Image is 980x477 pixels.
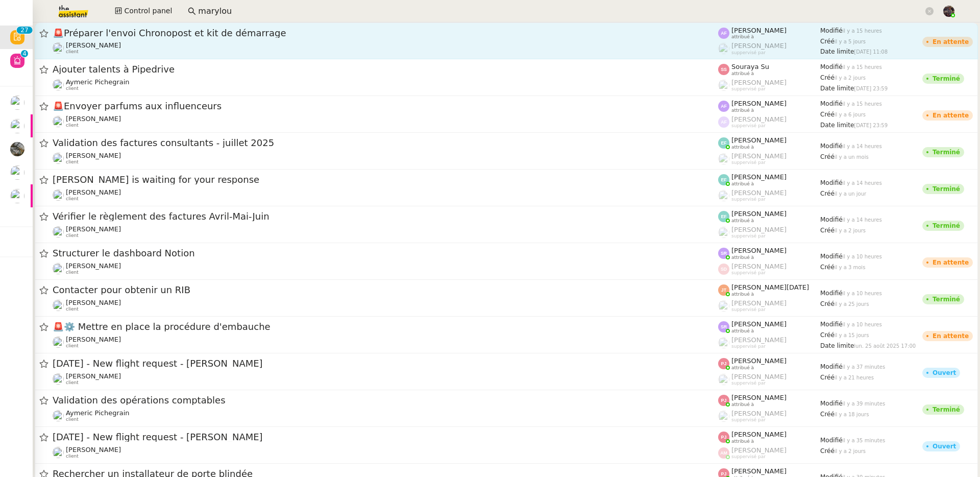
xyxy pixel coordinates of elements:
span: [PERSON_NAME] [66,152,121,159]
span: client [66,417,79,422]
span: Control panel [124,5,172,17]
div: Terminé [933,407,960,413]
img: users%2FSg6jQljroSUGpSfKFUOPmUmNaZ23%2Favatar%2FUntitled.png [53,189,64,201]
img: svg [718,432,729,443]
span: Modifié [820,179,843,186]
span: [PERSON_NAME] [731,446,787,454]
img: svg [718,447,729,459]
span: Souraya Su [731,63,769,70]
img: 2af2e8ed-4e7a-4339-b054-92d163d57814 [943,6,954,17]
span: Créé [820,374,835,381]
span: suppervisé par [731,454,766,460]
span: Modifié [820,63,843,70]
span: [PERSON_NAME] [731,431,787,438]
span: attribué à [731,365,754,371]
span: suppervisé par [731,344,766,349]
img: users%2FSg6jQljroSUGpSfKFUOPmUmNaZ23%2Favatar%2FUntitled.png [53,226,64,237]
img: users%2FoFdbodQ3TgNoWt9kP3GXAs5oaCq1%2Favatar%2Fprofile-pic.png [718,411,729,422]
span: client [66,49,79,55]
span: 🚨 [53,28,64,38]
span: Créé [820,227,835,234]
span: Date limite [820,48,854,55]
span: Date limite [820,342,854,349]
span: [PERSON_NAME] [731,299,787,307]
span: client [66,196,79,202]
img: users%2FyQfMwtYgTqhRP2YHWHmG2s2LYaD3%2Favatar%2Fprofile-pic.png [718,227,729,238]
span: [PERSON_NAME] [66,336,121,343]
span: suppervisé par [731,160,766,165]
img: svg [718,64,729,75]
span: Modifié [820,100,843,107]
app-user-label: suppervisé par [718,42,820,55]
span: il y a un mois [835,154,869,160]
app-user-detailed-label: client [53,225,718,238]
img: users%2F1PNv5soDtMeKgnH5onPMHqwjzQn1%2Favatar%2Fd0f44614-3c2d-49b8-95e9-0356969fcfd1 [53,79,64,90]
span: Créé [820,153,835,160]
app-user-label: suppervisé par [718,446,820,460]
span: [PERSON_NAME] [66,225,121,233]
div: En attente [933,333,969,339]
span: Créé [820,411,835,418]
span: Aymeric Pichegrain [66,78,130,86]
app-user-label: suppervisé par [718,115,820,129]
span: [PERSON_NAME] [731,152,787,160]
span: attribué à [731,292,754,297]
app-user-label: attribué à [718,27,820,40]
app-user-label: suppervisé par [718,336,820,349]
img: users%2FC9SBsJ0duuaSgpQFj5LgoEX8n0o2%2Favatar%2Fec9d51b8-9413-4189-adfb-7be4d8c96a3c [53,373,64,385]
span: lun. 25 août 2025 17:00 [854,343,916,349]
span: Validation des opérations comptables [53,396,718,405]
img: users%2FyQfMwtYgTqhRP2YHWHmG2s2LYaD3%2Favatar%2Fprofile-pic.png [718,190,729,201]
img: svg [718,211,729,222]
span: Modifié [820,253,843,260]
p: 4 [22,50,27,59]
img: users%2FdHO1iM5N2ObAeWsI96eSgBoqS9g1%2Favatar%2Fdownload.png [53,263,64,274]
span: client [66,454,79,459]
span: [PERSON_NAME] [731,173,787,181]
img: users%2FrZ9hsAwvZndyAxvpJrwIinY54I42%2Favatar%2FChatGPT%20Image%201%20aou%CC%82t%202025%2C%2011_1... [53,337,64,348]
app-user-label: suppervisé par [718,410,820,423]
span: [PERSON_NAME] [731,226,787,233]
div: En attente [933,259,969,266]
span: suppervisé par [731,307,766,313]
div: Terminé [933,296,960,302]
span: Validation des factures consultants - juillet 2025 [53,138,718,148]
span: [DATE] - New flight request - [PERSON_NAME] [53,433,718,442]
img: svg [718,264,729,275]
span: suppervisé par [731,380,766,386]
app-user-label: attribué à [718,63,820,76]
app-user-label: suppervisé par [718,226,820,239]
span: [PERSON_NAME] [731,115,787,123]
img: users%2Fjeuj7FhI7bYLyCU6UIN9LElSS4x1%2Favatar%2F1678820456145.jpeg [53,116,64,127]
span: Modifié [820,142,843,150]
span: [PERSON_NAME] [731,394,787,401]
img: svg [718,116,729,128]
span: Date limite [820,85,854,92]
span: Structurer le dashboard Notion [53,249,718,258]
span: [PERSON_NAME] [731,210,787,218]
app-user-label: attribué à [718,283,820,297]
span: il y a 2 jours [835,75,866,81]
span: Créé [820,331,835,339]
span: il y a 21 heures [835,375,874,380]
img: users%2FoFdbodQ3TgNoWt9kP3GXAs5oaCq1%2Favatar%2Fprofile-pic.png [718,337,729,348]
app-user-label: suppervisé par [718,152,820,165]
span: Créé [820,111,835,118]
span: [PERSON_NAME] [731,373,787,380]
span: [DATE] 23:59 [854,86,888,91]
span: il y a 37 minutes [843,364,886,370]
app-user-label: suppervisé par [718,79,820,92]
span: il y a 14 heures [843,180,882,186]
span: il y a 15 heures [843,64,882,70]
span: il y a 15 heures [843,28,882,34]
span: [PERSON_NAME] [731,336,787,344]
span: il y a 5 jours [835,39,866,44]
span: client [66,86,79,91]
span: client [66,123,79,128]
p: 2 [20,27,24,36]
img: users%2Fjeuj7FhI7bYLyCU6UIN9LElSS4x1%2Favatar%2F1678820456145.jpeg [53,42,64,54]
span: attribué à [731,108,754,113]
app-user-label: suppervisé par [718,299,820,313]
img: svg [718,137,729,149]
img: users%2FoFdbodQ3TgNoWt9kP3GXAs5oaCq1%2Favatar%2Fprofile-pic.png [718,80,729,91]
